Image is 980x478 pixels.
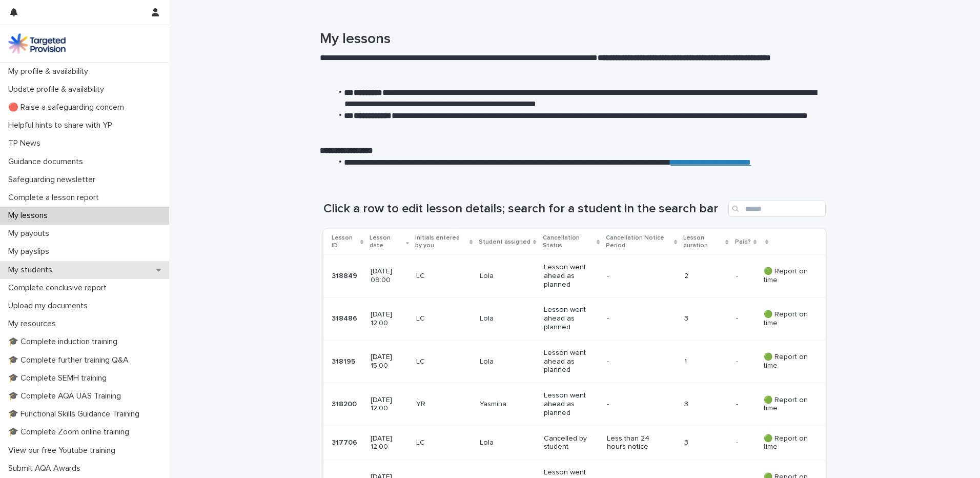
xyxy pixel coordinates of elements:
[416,400,472,409] p: YR
[371,434,408,452] p: [DATE] 12:00
[4,211,56,221] p: My lessons
[323,426,826,460] tr: 317706317706 [DATE] 12:00LCLolaCancelled by studentLess than 24 hours notice3-- 🟢 Report on time
[4,85,112,94] p: Update profile & availability
[371,396,408,413] p: [DATE] 12:00
[4,265,60,275] p: My students
[4,355,137,365] p: 🎓 Complete further training Q&A
[4,319,64,329] p: My resources
[332,436,359,447] p: 317706
[4,301,96,311] p: Upload my documents
[323,297,826,340] tr: 318486318486 [DATE] 12:00LCLolaLesson went ahead as planned-3-- 🟢 Report on time
[480,272,536,281] p: Lola
[544,349,599,374] p: Lesson went ahead as planned
[370,232,403,251] p: Lesson date
[4,446,124,455] p: View our free Youtube training
[332,355,357,366] p: 318195
[607,314,664,323] p: -
[736,355,740,366] p: -
[544,263,599,289] p: Lesson went ahead as planned
[480,400,536,409] p: Yasmina
[323,383,826,426] tr: 318200318200 [DATE] 12:00YRYasminaLesson went ahead as planned-3-- 🟢 Report on time
[684,439,728,447] p: 3
[543,232,594,251] p: Cancellation Status
[764,310,809,328] p: 🟢 Report on time
[371,353,408,370] p: [DATE] 15:00
[683,232,723,251] p: Lesson duration
[4,67,96,76] p: My profile & availability
[764,396,809,413] p: 🟢 Report on time
[735,236,751,248] p: Paid?
[684,357,728,366] p: 1
[4,157,91,167] p: Guidance documents
[544,434,599,452] p: Cancelled by student
[416,439,472,447] p: LC
[371,310,408,328] p: [DATE] 12:00
[4,337,126,347] p: 🎓 Complete induction training
[607,434,664,452] p: Less than 24 hours notice
[736,436,740,447] p: -
[544,306,599,331] p: Lesson went ahead as planned
[480,314,536,323] p: Lola
[736,398,740,409] p: -
[8,33,66,54] img: M5nRWzHhSzIhMunXDL62
[764,353,809,370] p: 🟢 Report on time
[416,314,472,323] p: LC
[4,138,49,148] p: TP News
[607,400,664,409] p: -
[4,464,89,473] p: Submit AQA Awards
[607,357,664,366] p: -
[544,391,599,417] p: Lesson went ahead as planned
[607,272,664,281] p: -
[4,193,107,203] p: Complete a lesson report
[684,400,728,409] p: 3
[323,340,826,383] tr: 318195318195 [DATE] 15:00LCLolaLesson went ahead as planned-1-- 🟢 Report on time
[4,121,120,130] p: Helpful hints to share with YP
[480,357,536,366] p: Lola
[416,272,472,281] p: LC
[728,201,826,217] input: Search
[736,270,740,281] p: -
[320,31,822,48] h1: My lessons
[332,398,359,409] p: 318200
[332,232,358,251] p: Lesson ID
[479,236,530,248] p: Student assigned
[4,283,115,293] p: Complete conclusive report
[480,439,536,447] p: Lola
[4,391,129,401] p: 🎓 Complete AQA UAS Training
[415,232,467,251] p: Initials entered by you
[4,229,57,238] p: My payouts
[332,270,359,281] p: 318849
[323,255,826,297] tr: 318849318849 [DATE] 09:00LCLolaLesson went ahead as planned-2-- 🟢 Report on time
[323,202,724,216] h1: Click a row to edit lesson details; search for a student in the search bar
[736,312,740,323] p: -
[606,232,671,251] p: Cancellation Notice Period
[4,247,57,256] p: My payslips
[764,434,809,452] p: 🟢 Report on time
[4,409,148,419] p: 🎓 Functional Skills Guidance Training
[764,267,809,285] p: 🟢 Report on time
[332,312,359,323] p: 318486
[371,267,408,285] p: [DATE] 09:00
[684,272,728,281] p: 2
[4,427,137,437] p: 🎓 Complete Zoom online training
[416,357,472,366] p: LC
[4,373,115,383] p: 🎓 Complete SEMH training
[4,175,104,185] p: Safeguarding newsletter
[4,103,132,112] p: 🔴 Raise a safeguarding concern
[684,314,728,323] p: 3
